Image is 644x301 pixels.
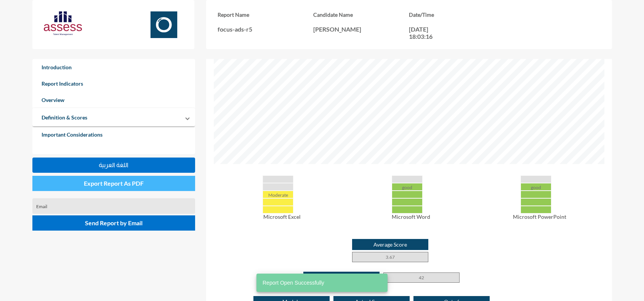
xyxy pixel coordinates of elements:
[352,252,428,262] p: 3.67
[32,92,195,108] a: Overview
[32,176,195,191] button: Export Report As PDF
[392,183,423,191] div: good
[218,25,313,33] p: focus-ads-r5
[263,191,293,198] div: Moderate
[85,219,143,226] span: Send Report by Email
[44,11,82,35] img: AssessLogoo.svg
[145,11,183,38] img: Focus.svg
[32,108,195,126] mat-expansion-panel-header: Definition & Scores
[350,213,471,220] p: Microsoft Word
[383,272,460,283] p: 42
[218,11,313,18] h3: Report Name
[409,25,443,40] p: [DATE] 18:03:16
[521,183,551,191] div: good
[32,59,195,75] a: Introduction
[221,213,343,220] p: Microsoft Excel
[313,11,409,18] h3: Candidate Name
[409,11,505,18] h3: Date/Time
[352,239,428,250] p: Average Score
[32,75,195,92] a: Report Indicators
[99,162,128,168] span: اللغة العربية
[84,180,144,187] span: Export Report As PDF
[32,215,195,231] button: Send Report by Email
[32,109,96,126] a: Definition & Scores
[313,25,409,33] p: [PERSON_NAME]
[32,158,195,173] button: اللغة العربية
[263,279,324,287] span: Report Open Successfully
[479,213,600,220] p: Microsoft PowerPoint
[32,126,195,143] a: Important Considerations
